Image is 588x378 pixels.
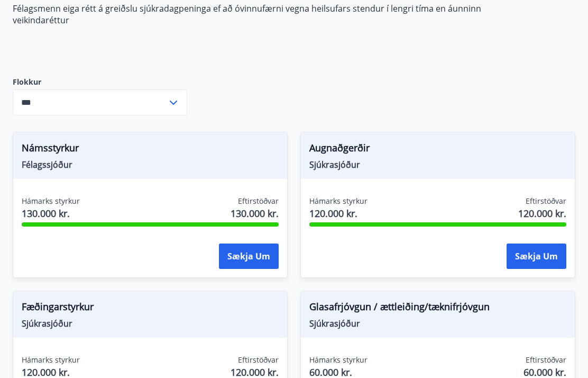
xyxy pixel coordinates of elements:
[22,318,279,330] span: Sjúkrasjóður
[309,300,566,318] span: Glasafrjóvgun / ættleiðing/tæknifrjóvgun
[22,196,80,207] span: Hámarks styrkur
[238,355,279,366] span: Eftirstöðvar
[238,196,279,207] span: Eftirstöðvar
[526,355,566,366] span: Eftirstöðvar
[22,355,80,366] span: Hámarks styrkur
[518,207,566,221] span: 120.000 kr.
[507,244,566,269] button: Sækja um
[309,318,566,330] span: Sjúkrasjóður
[13,77,187,88] label: Flokkur
[309,159,566,171] span: Sjúkrasjóður
[309,355,368,366] span: Hámarks styrkur
[309,196,368,207] span: Hámarks styrkur
[22,141,279,159] span: Námsstyrkur
[219,244,279,269] button: Sækja um
[13,3,512,26] p: Félagsmenn eiga rétt á greiðslu sjúkradagpeninga ef að óvinnufærni vegna heilsufars stendur í len...
[22,159,279,171] span: Félagssjóður
[309,207,368,221] span: 120.000 kr.
[22,300,279,318] span: Fæðingarstyrkur
[231,207,279,221] span: 130.000 kr.
[526,196,566,207] span: Eftirstöðvar
[22,207,80,221] span: 130.000 kr.
[309,141,566,159] span: Augnaðgerðir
